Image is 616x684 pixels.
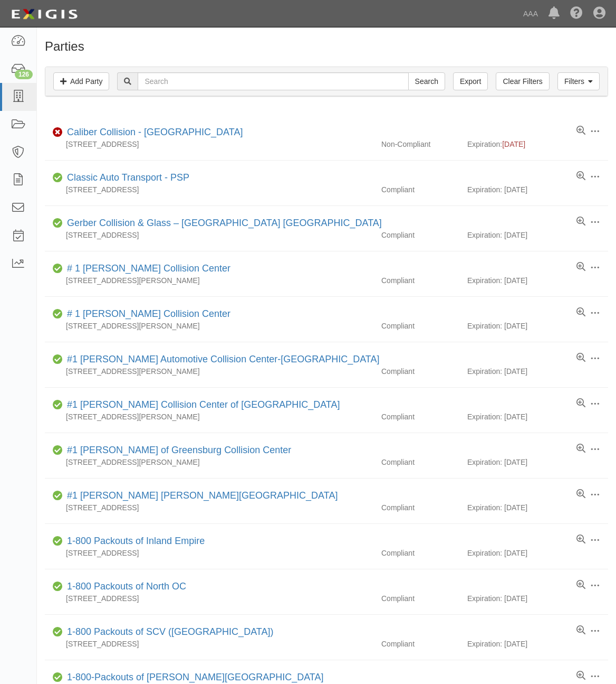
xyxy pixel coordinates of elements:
[496,72,549,90] a: Clear Filters
[53,492,63,500] i: Compliant
[67,172,189,183] a: Classic Auto Transport - PSP
[63,217,382,230] div: Gerber Collision & Glass – Houston Brighton
[63,398,340,412] div: #1 Cochran Collision Center of Greensburg
[576,625,585,636] a: View results summary
[45,275,373,286] div: [STREET_ADDRESS][PERSON_NAME]
[63,535,205,548] div: 1-800 Packouts of Inland Empire
[45,184,373,195] div: [STREET_ADDRESS]
[373,639,467,649] div: Compliant
[576,671,585,681] a: View results summary
[53,583,63,591] i: Compliant
[373,502,467,513] div: Compliant
[467,411,608,422] div: Expiration: [DATE]
[63,580,186,594] div: 1-800 Packouts of North OC
[373,593,467,604] div: Compliant
[45,366,373,377] div: [STREET_ADDRESS][PERSON_NAME]
[53,356,63,363] i: Compliant
[373,366,467,377] div: Compliant
[53,174,63,182] i: Compliant
[53,72,109,90] a: Add Party
[467,548,608,558] div: Expiration: [DATE]
[373,321,467,331] div: Compliant
[53,538,63,545] i: Compliant
[576,535,585,545] a: View results summary
[53,447,63,454] i: Compliant
[467,502,608,513] div: Expiration: [DATE]
[576,307,585,318] a: View results summary
[8,5,81,24] img: logo-5460c22ac91f19d4615b14bd174203de0afe785f0fc80cf4dbbc73dc1793850b.png
[67,218,382,228] a: Gerber Collision & Glass – [GEOGRAPHIC_DATA] [GEOGRAPHIC_DATA]
[576,444,585,454] a: View results summary
[373,457,467,467] div: Compliant
[53,311,63,318] i: Compliant
[576,398,585,409] a: View results summary
[576,171,585,182] a: View results summary
[467,366,608,377] div: Expiration: [DATE]
[467,593,608,604] div: Expiration: [DATE]
[467,457,608,467] div: Expiration: [DATE]
[53,220,63,227] i: Compliant
[45,40,608,53] h1: Parties
[467,321,608,331] div: Expiration: [DATE]
[63,353,380,367] div: #1 Cochran Automotive Collision Center-Monroeville
[557,72,600,90] a: Filters
[373,139,467,149] div: Non-Compliant
[67,626,273,637] a: 1-800 Packouts of SCV ([GEOGRAPHIC_DATA])
[67,581,186,592] a: 1-800 Packouts of North OC
[373,230,467,240] div: Compliant
[467,639,608,649] div: Expiration: [DATE]
[67,127,243,137] a: Caliber Collision - [GEOGRAPHIC_DATA]
[45,411,373,422] div: [STREET_ADDRESS][PERSON_NAME]
[576,217,585,227] a: View results summary
[45,593,373,604] div: [STREET_ADDRESS]
[53,674,63,681] i: Compliant
[467,275,608,286] div: Expiration: [DATE]
[467,230,608,240] div: Expiration: [DATE]
[67,399,340,410] a: #1 [PERSON_NAME] Collision Center of [GEOGRAPHIC_DATA]
[408,72,445,90] input: Search
[45,321,373,331] div: [STREET_ADDRESS][PERSON_NAME]
[138,72,408,90] input: Search
[453,72,488,90] a: Export
[576,353,585,363] a: View results summary
[373,411,467,422] div: Compliant
[45,502,373,513] div: [STREET_ADDRESS]
[63,489,338,503] div: #1 Cochran Robinson Township
[67,672,323,682] a: 1-800-Packouts of [PERSON_NAME][GEOGRAPHIC_DATA]
[67,490,338,501] a: #1 [PERSON_NAME] [PERSON_NAME][GEOGRAPHIC_DATA]
[45,457,373,467] div: [STREET_ADDRESS][PERSON_NAME]
[373,184,467,195] div: Compliant
[63,625,273,639] div: 1-800 Packouts of SCV (Santa Clarita Valley)
[63,262,230,276] div: # 1 Cochran Collision Center
[67,263,230,274] a: # 1 [PERSON_NAME] Collision Center
[576,489,585,500] a: View results summary
[15,70,33,79] div: 126
[45,139,373,149] div: [STREET_ADDRESS]
[67,308,230,319] a: # 1 [PERSON_NAME] Collision Center
[467,139,608,149] div: Expiration:
[45,639,373,649] div: [STREET_ADDRESS]
[45,230,373,240] div: [STREET_ADDRESS]
[467,184,608,195] div: Expiration: [DATE]
[53,401,63,409] i: Compliant
[53,265,63,273] i: Compliant
[67,445,291,455] a: #1 [PERSON_NAME] of Greensburg Collision Center
[373,275,467,286] div: Compliant
[502,140,525,148] span: [DATE]
[518,3,543,24] a: AAA
[576,126,585,136] a: View results summary
[576,262,585,273] a: View results summary
[53,629,63,636] i: Compliant
[570,7,583,20] i: Help Center - Complianz
[67,536,205,546] a: 1-800 Packouts of Inland Empire
[63,307,230,321] div: # 1 Cochran Collision Center
[45,548,373,558] div: [STREET_ADDRESS]
[63,126,243,139] div: Caliber Collision - Gainesville
[67,354,380,364] a: #1 [PERSON_NAME] Automotive Collision Center-[GEOGRAPHIC_DATA]
[63,444,291,457] div: #1 Cochran of Greensburg Collision Center
[373,548,467,558] div: Compliant
[53,129,63,136] i: Non-Compliant
[63,171,189,185] div: Classic Auto Transport - PSP
[576,580,585,591] a: View results summary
